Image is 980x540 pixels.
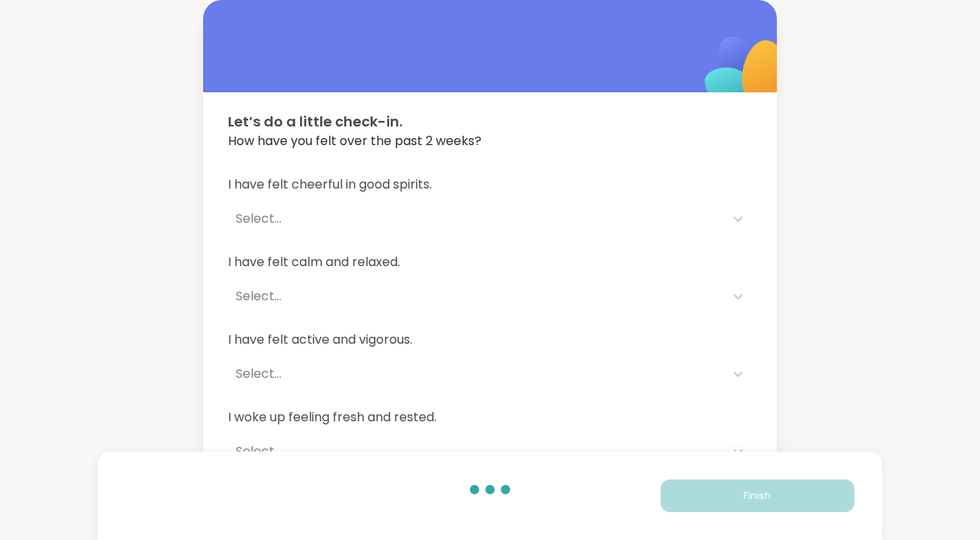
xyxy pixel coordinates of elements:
[236,209,716,228] div: Select...
[228,408,752,427] span: I woke up feeling fresh and rested.
[744,489,771,503] span: Finish
[236,287,716,306] div: Select...
[661,479,854,512] button: Finish
[228,132,752,151] span: How have you felt over the past 2 weeks?
[228,175,752,194] span: I have felt cheerful in good spirits.
[228,331,752,349] span: I have felt active and vigorous.
[228,111,752,132] span: Let’s do a little check-in.
[228,253,752,272] span: I have felt calm and relaxed.
[236,365,716,383] div: Select...
[236,442,716,461] div: Select...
